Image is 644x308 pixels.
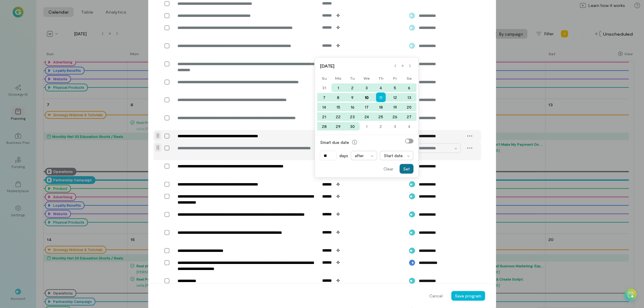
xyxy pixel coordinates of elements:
[345,93,360,102] div: 9
[331,84,345,92] div: Choose Monday, September 1st, 2025
[402,113,416,121] div: Choose Saturday, September 27th, 2025
[317,113,331,121] div: Choose Sunday, September 21st, 2025
[345,122,360,131] div: Choose Tuesday, September 30th, 2025
[360,84,374,92] div: 3
[317,93,331,102] div: Choose Sunday, September 7th, 2025
[374,122,388,131] div: 2
[317,83,417,131] div: month 2025-09
[388,84,402,92] div: Choose Friday, September 5th, 2025
[374,113,388,121] div: Choose Thursday, September 25th, 2025
[345,103,360,111] div: 16
[331,84,345,92] div: 1
[360,122,374,131] div: Choose Wednesday, October 1st, 2025
[402,84,416,92] div: 6
[345,74,360,82] div: Tu
[360,93,374,102] div: 10
[331,103,345,111] div: 15
[374,103,388,111] div: Choose Thursday, September 18th, 2025
[388,113,402,121] div: Choose Friday, September 26th, 2025
[388,122,402,131] div: Choose Friday, October 3rd, 2025
[345,103,360,111] div: Choose Tuesday, September 16th, 2025
[317,84,331,92] div: 31
[402,113,416,121] div: 27
[402,103,416,111] div: 20
[331,74,345,82] div: Mo
[317,103,331,111] div: 14
[317,74,331,82] div: Su
[331,113,345,121] div: Choose Monday, September 22nd, 2025
[374,113,388,121] div: 25
[384,153,405,159] span: Start date
[388,93,402,102] div: Choose Friday, September 12th, 2025
[402,103,416,111] div: Choose Saturday, September 20th, 2025
[345,113,360,121] div: 23
[350,138,360,147] button: Smart due date
[331,122,345,131] div: 29
[355,153,369,159] span: after
[331,93,345,102] div: 8
[360,113,374,121] div: 24
[374,84,388,92] div: 4
[374,93,388,102] div: Choose Thursday, September 11th, 2025
[345,84,360,92] div: Choose Tuesday, September 2nd, 2025
[402,93,416,102] div: 13
[374,84,388,92] div: Choose Thursday, September 4th, 2025
[388,84,402,92] div: 5
[384,166,394,172] span: Clear
[345,84,360,92] div: 2
[374,103,388,111] div: 18
[360,93,374,102] div: Choose Wednesday, September 10th, 2025
[388,113,402,121] div: 26
[345,93,360,102] div: Choose Tuesday, September 9th, 2025
[317,84,331,92] div: Choose Sunday, August 31st, 2025
[360,113,374,121] div: Choose Wednesday, September 24th, 2025
[320,63,392,69] span: [DATE]
[402,84,416,92] div: Choose Saturday, September 6th, 2025
[388,103,402,111] div: Choose Friday, September 19th, 2025
[360,103,374,111] div: 17
[331,103,345,111] div: Choose Monday, September 15th, 2025
[360,84,374,92] div: Choose Wednesday, September 3rd, 2025
[402,74,416,82] div: Sa
[388,103,402,111] div: 19
[374,122,388,131] div: Choose Thursday, October 2nd, 2025
[331,113,345,121] div: 22
[400,164,414,174] button: Set
[320,139,349,145] div: Smart due date
[317,103,331,111] div: Choose Sunday, September 14th, 2025
[388,74,402,82] div: Fr
[402,122,416,131] div: Choose Saturday, October 4th, 2025
[430,293,443,299] span: Cancel
[331,93,345,102] div: Choose Monday, September 8th, 2025
[345,122,360,131] div: 30
[402,93,416,102] div: Choose Saturday, September 13th, 2025
[388,122,402,131] div: 3
[374,74,388,82] div: Th
[331,122,345,131] div: Choose Monday, September 29th, 2025
[455,293,482,298] span: Save program
[317,122,331,131] div: Choose Sunday, September 28th, 2025
[360,74,374,82] div: We
[339,153,348,159] span: days
[317,93,331,102] div: 7
[388,93,402,102] div: 12
[345,113,360,121] div: Choose Tuesday, September 23rd, 2025
[360,122,374,131] div: 1
[402,122,416,131] div: 4
[451,291,485,301] button: Save program
[317,122,331,131] div: 28
[376,93,386,102] div: 11
[360,103,374,111] div: Choose Wednesday, September 17th, 2025
[317,113,331,121] div: 21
